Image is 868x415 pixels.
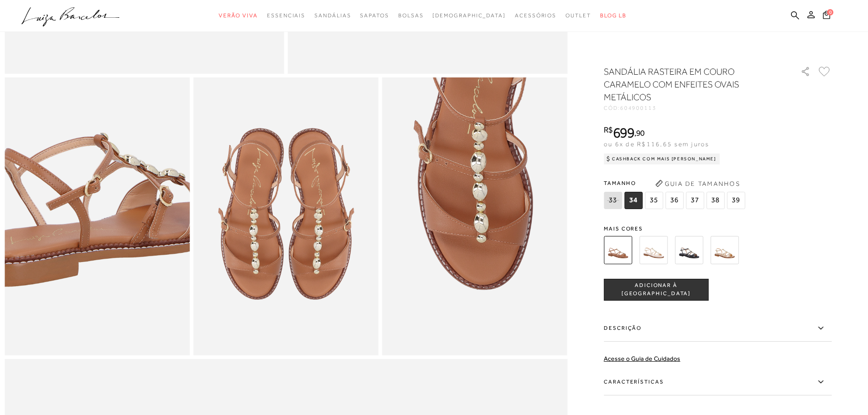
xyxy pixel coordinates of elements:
[645,192,663,209] span: 35
[675,236,703,264] img: SANDÁLIA RASTEIRA EM COURO PRETO COM ENFEITES OVAIS METÁLICOS
[219,12,258,19] span: Verão Viva
[634,129,645,137] i: ,
[665,192,683,209] span: 36
[827,9,833,15] span: 0
[360,7,389,24] a: noSubCategoriesText
[600,7,627,24] a: BLOG LB
[382,77,567,355] img: image
[600,12,627,19] span: BLOG LB
[613,124,634,141] span: 699
[604,282,708,297] span: ADICIONAR À [GEOGRAPHIC_DATA]
[565,7,591,24] a: noSubCategoriesText
[398,12,424,19] span: Bolsas
[193,77,378,355] img: image
[267,12,305,19] span: Essenciais
[820,10,833,22] button: 0
[636,128,645,138] span: 90
[604,154,720,164] div: Cashback com Mais [PERSON_NAME]
[604,126,613,134] i: R$
[604,176,747,190] span: Tamanho
[652,176,743,191] button: Guia de Tamanhos
[686,192,704,209] span: 37
[706,192,724,209] span: 38
[604,105,786,111] div: CÓD:
[727,192,745,209] span: 39
[604,192,622,209] span: 33
[432,7,506,24] a: noSubCategoriesText
[604,65,775,103] h1: SANDÁLIA RASTEIRA EM COURO CARAMELO COM ENFEITES OVAIS METÁLICOS
[604,140,709,148] span: ou 6x de R$116,65 sem juros
[604,236,632,264] img: SANDÁLIA RASTEIRA EM COURO CARAMELO COM ENFEITES OVAIS METÁLICOS
[432,12,506,19] span: [DEMOGRAPHIC_DATA]
[398,7,424,24] a: noSubCategoriesText
[515,12,556,19] span: Acessórios
[624,192,642,209] span: 34
[604,315,832,342] label: Descrição
[604,355,680,362] a: Acesse o Guia de Cuidados
[267,7,305,24] a: noSubCategoriesText
[219,7,258,24] a: noSubCategoriesText
[604,279,709,301] button: ADICIONAR À [GEOGRAPHIC_DATA]
[604,369,832,395] label: Características
[515,7,556,24] a: noSubCategoriesText
[565,12,591,19] span: Outlet
[639,236,668,264] img: SANDÁLIA RASTEIRA EM COURO OFF WHITE COM ENFEITES OVAIS METÁLICOS
[710,236,739,264] img: SANDÁLIA RASTEIRA METALIZADA OURO COM ENFEITES OVAIS METÁLICOS
[360,12,389,19] span: Sapatos
[604,226,832,231] span: Mais cores
[314,12,351,19] span: Sandálias
[620,105,657,111] span: 604900113
[314,7,351,24] a: noSubCategoriesText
